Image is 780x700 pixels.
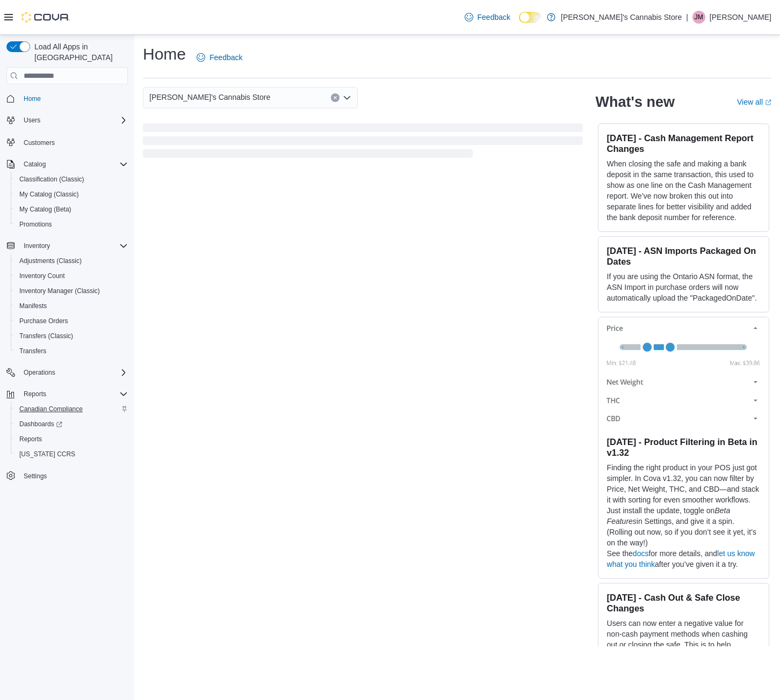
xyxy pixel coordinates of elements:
button: [US_STATE] CCRS [11,447,132,462]
span: [US_STATE] CCRS [19,450,75,458]
span: Inventory Count [15,269,128,282]
span: Users [24,116,40,125]
span: Transfers [19,347,46,355]
span: My Catalog (Classic) [15,188,128,201]
button: Promotions [11,217,132,232]
a: Customers [19,136,59,149]
a: Settings [19,470,51,483]
span: Catalog [24,160,46,169]
a: Classification (Classic) [15,173,89,186]
button: Reports [19,388,50,400]
button: Adjustments (Classic) [11,253,132,268]
span: Inventory [19,239,128,252]
a: Adjustments (Classic) [15,254,86,267]
button: Inventory Count [11,268,132,283]
a: Dashboards [11,417,132,432]
button: Classification (Classic) [11,172,132,187]
span: Reports [19,435,42,443]
h3: [DATE] - Cash Management Report Changes [607,133,760,154]
p: | [686,11,688,24]
button: Inventory [2,238,132,253]
span: Dashboards [19,420,62,428]
a: My Catalog (Beta) [15,203,76,216]
a: Transfers [15,345,50,358]
a: Manifests [15,300,51,312]
span: Promotions [15,218,128,231]
a: Inventory Manager (Classic) [15,285,104,297]
span: Canadian Compliance [15,403,128,415]
button: Reports [11,432,132,447]
button: Manifests [11,298,132,313]
a: View allExternal link [737,98,771,106]
p: [PERSON_NAME]'s Cannabis Store [561,11,682,24]
span: Feedback [478,12,510,23]
span: Classification (Classic) [15,173,128,186]
button: My Catalog (Classic) [11,187,132,202]
span: Canadian Compliance [19,405,83,413]
button: Transfers [11,344,132,359]
span: Reports [24,390,46,398]
span: Reports [19,388,128,400]
span: Classification (Classic) [19,175,84,184]
button: Transfers (Classic) [11,329,132,344]
span: Inventory [24,242,50,250]
span: Customers [24,138,55,147]
span: Inventory Manager (Classic) [15,285,128,297]
button: Inventory Manager (Classic) [11,283,132,298]
button: Open list of options [343,93,351,102]
h3: [DATE] - ASN Imports Packaged On Dates [607,245,760,267]
span: [PERSON_NAME]'s Cannabis Store [149,91,270,104]
a: Purchase Orders [15,315,73,327]
button: Reports [2,387,132,402]
p: Finding the right product in your POS just got simpler. In Cova v1.32, you can now filter by Pric... [607,462,760,548]
span: Inventory Manager (Classic) [19,287,100,295]
span: JM [695,11,703,24]
button: Purchase Orders [11,313,132,329]
span: Home [19,92,128,105]
button: Operations [2,365,132,380]
span: Manifests [15,300,128,312]
a: Canadian Compliance [15,403,87,415]
button: Settings [2,468,132,484]
button: Users [2,113,132,128]
h2: What's new [596,93,675,111]
span: Feedback [210,52,242,63]
a: Feedback [460,6,515,28]
span: Catalog [19,158,128,171]
button: Inventory [19,239,54,252]
span: My Catalog (Classic) [19,190,79,199]
button: Home [2,91,132,106]
span: Dashboards [15,418,128,431]
svg: External link [765,99,771,106]
span: Load All Apps in [GEOGRAPHIC_DATA] [30,41,128,63]
a: Home [19,92,45,105]
a: Reports [15,433,46,446]
span: Purchase Orders [19,317,68,325]
span: Transfers (Classic) [19,332,73,340]
h3: [DATE] - Product Filtering in Beta in v1.32 [607,436,760,458]
p: Users can now enter a negative value for non-cash payment methods when cashing out or closing the... [607,618,760,672]
button: Canadian Compliance [11,402,132,417]
nav: Complex example [6,86,128,512]
p: See the for more details, and after you’ve given it a try. [607,548,760,570]
a: My Catalog (Classic) [15,188,83,201]
img: Cova [21,12,70,23]
span: Home [24,94,41,103]
span: Washington CCRS [15,448,128,461]
a: Promotions [15,218,56,231]
p: If you are using the Ontario ASN format, the ASN Import in purchase orders will now automatically... [607,271,760,303]
span: Transfers [15,345,128,358]
span: Reports [15,433,128,446]
span: Operations [19,366,128,379]
span: My Catalog (Beta) [19,205,71,214]
p: When closing the safe and making a bank deposit in the same transaction, this used to show as one... [607,158,760,223]
button: Catalog [19,158,50,171]
h3: [DATE] - Cash Out & Safe Close Changes [607,592,760,614]
span: Adjustments (Classic) [15,254,128,267]
button: Customers [2,134,132,150]
span: Settings [24,472,47,480]
a: Transfers (Classic) [15,330,77,342]
a: Dashboards [15,418,67,431]
span: Adjustments (Classic) [19,257,82,265]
